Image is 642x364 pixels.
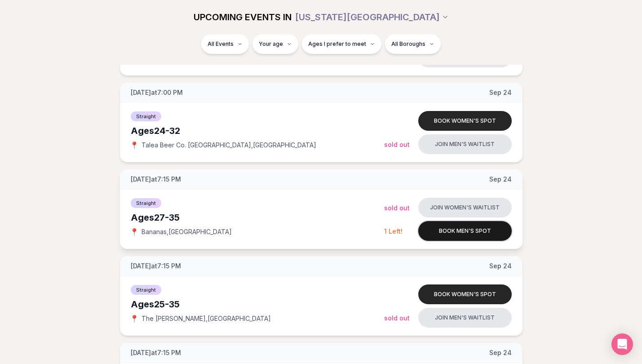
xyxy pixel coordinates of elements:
[131,175,181,184] span: [DATE] at 7:15 PM
[131,142,138,149] span: 📍
[302,34,381,54] button: Ages I prefer to meet
[418,221,512,241] button: Book men's spot
[308,40,366,48] span: Ages I prefer to meet
[384,314,410,322] span: Sold Out
[384,227,403,235] span: 1 Left!
[142,314,271,323] span: The [PERSON_NAME] , [GEOGRAPHIC_DATA]
[131,348,181,357] span: [DATE] at 7:15 PM
[131,88,183,97] span: [DATE] at 7:00 PM
[489,348,512,357] span: Sep 24
[295,7,449,27] button: [US_STATE][GEOGRAPHIC_DATA]
[208,40,234,48] span: All Events
[385,34,441,54] button: All Boroughs
[418,284,512,304] button: Book women's spot
[252,34,298,54] button: Your age
[131,211,384,224] div: Ages 27-35
[418,198,512,218] button: Join women's waitlist
[384,141,410,148] span: Sold Out
[384,204,410,212] span: Sold Out
[131,285,161,295] span: Straight
[611,333,633,355] div: Open Intercom Messenger
[418,308,512,328] button: Join men's waitlist
[131,124,384,137] div: Ages 24-32
[142,227,232,236] span: Bananas , [GEOGRAPHIC_DATA]
[259,40,283,48] span: Your age
[131,298,384,311] div: Ages 25-35
[489,88,512,97] span: Sep 24
[489,175,512,184] span: Sep 24
[418,134,512,154] button: Join men's waitlist
[201,34,249,54] button: All Events
[131,262,181,271] span: [DATE] at 7:15 PM
[142,141,316,150] span: Talea Beer Co. [GEOGRAPHIC_DATA] , [GEOGRAPHIC_DATA]
[131,315,138,322] span: 📍
[131,198,161,208] span: Straight
[131,111,161,121] span: Straight
[418,111,512,131] button: Book women's spot
[391,40,425,48] span: All Boroughs
[131,228,138,235] span: 📍
[194,11,292,23] span: UPCOMING EVENTS IN
[489,262,512,271] span: Sep 24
